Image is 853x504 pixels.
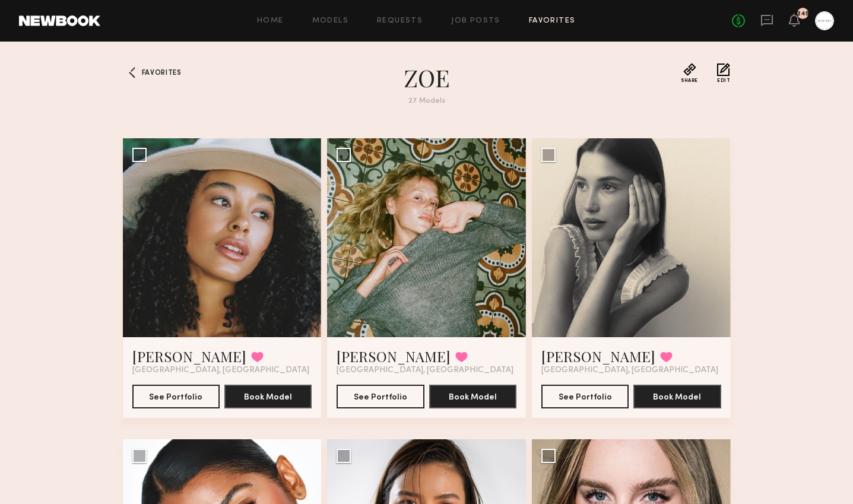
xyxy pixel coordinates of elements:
[717,78,730,83] span: Edit
[337,347,451,366] a: [PERSON_NAME]
[142,69,182,77] span: Favorites
[123,63,142,82] a: Favorites
[541,347,655,366] a: [PERSON_NAME]
[132,347,246,366] a: [PERSON_NAME]
[681,63,698,83] button: Share
[541,385,629,408] button: See Portfolio
[257,17,284,25] a: Home
[681,78,698,83] span: Share
[132,366,309,375] span: [GEOGRAPHIC_DATA], [GEOGRAPHIC_DATA]
[451,17,500,25] a: Job Posts
[797,11,809,17] div: 245
[213,97,640,105] div: 27 Models
[541,366,718,375] span: [GEOGRAPHIC_DATA], [GEOGRAPHIC_DATA]
[529,17,576,25] a: Favorites
[429,391,516,401] a: Book Model
[213,63,640,93] h1: ZOE
[312,17,348,25] a: Models
[429,385,516,408] button: Book Model
[224,385,312,408] button: Book Model
[717,63,730,83] button: Edit
[337,366,513,375] span: [GEOGRAPHIC_DATA], [GEOGRAPHIC_DATA]
[633,385,721,408] button: Book Model
[633,391,721,401] a: Book Model
[377,17,423,25] a: Requests
[224,391,312,401] a: Book Model
[132,385,220,408] button: See Portfolio
[337,385,424,408] button: See Portfolio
